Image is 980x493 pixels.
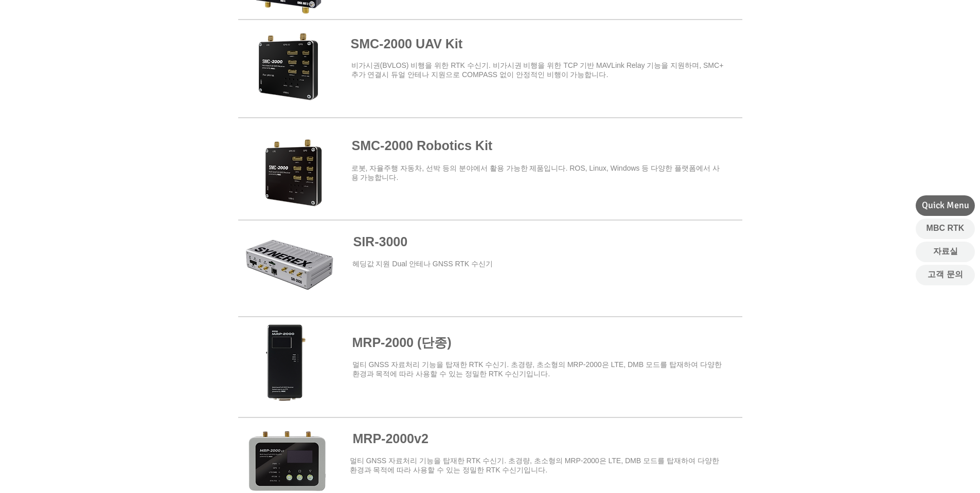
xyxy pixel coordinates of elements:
[351,61,724,79] span: ​비가시권(BVLOS) 비행을 위한 RTK 수신기. 비가시권 비행을 위한 TCP 기반 MAVLink Relay 기능을 지원하며, SMC+ 추가 연결시 듀얼 안테나 지원으로 C...
[790,169,980,493] iframe: Wix Chat
[353,234,408,249] a: SIR-3000
[352,260,493,268] a: ​헤딩값 지원 Dual 안테나 GNSS RTK 수신기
